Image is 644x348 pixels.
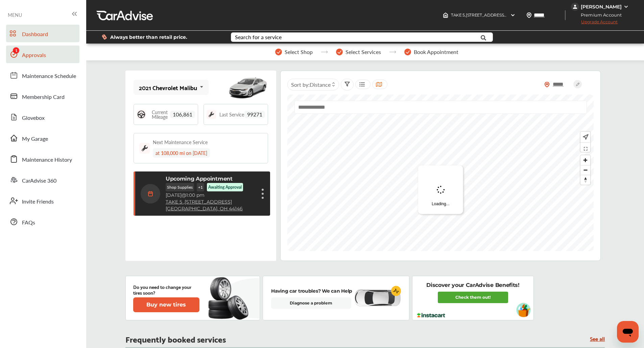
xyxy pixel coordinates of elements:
[141,184,160,204] img: calendar-icon.35d1de04.svg
[208,274,252,322] img: new-tire.a0c7fe23.svg
[418,165,463,214] div: Loading...
[6,150,79,168] a: Maintenance History
[6,25,79,42] a: Dashboard
[166,176,233,182] p: Upcoming Appointment
[510,12,516,18] img: header-down-arrow.9dd2ce7d.svg
[526,12,532,18] img: location_vector.a44bc228.svg
[182,192,186,198] span: @
[310,81,331,88] span: Distance
[207,110,216,119] img: maintenance_logo
[6,87,79,105] a: Membership Card
[271,287,352,295] p: Having car troubles? We can Help
[133,284,199,295] p: Do you need to change your tires soon?
[133,297,199,312] button: Buy new tires
[186,192,205,198] span: 1:00 pm
[565,10,566,20] img: header-divider.bc55588e.svg
[8,12,22,18] span: MENU
[6,46,79,63] a: Approvals
[22,197,54,206] span: Invite Friends
[22,93,65,102] span: Membership Card
[149,110,170,119] span: Current Mileage
[153,148,210,158] div: at 108,000 mi on [DATE]
[571,19,618,28] span: Upgrade Account
[404,49,411,55] img: stepper-checkmark.b5569197.svg
[572,11,627,19] span: Premium Account
[170,111,195,118] span: 106,861
[22,114,45,123] span: Glovebox
[139,143,150,154] img: maintenance_logo
[6,213,79,231] a: FAQs
[354,289,401,307] img: diagnose-vehicle.c84bcb0a.svg
[617,321,639,343] iframe: Button to launch messaging window
[166,199,232,205] a: TAKE 5 ,[STREET_ADDRESS]
[166,183,194,191] p: Shop Supplies
[153,139,208,145] div: Next Maintenance Service
[139,84,197,91] div: 2021 Chevrolet Malibu
[219,112,244,117] span: Last Service
[623,4,629,9] img: WGsFRI8htEPBVLJbROoPRyZpYNWhNONpIPPETTm6eUC0GeLEiAAAAAElFTkSuQmCC
[22,72,76,81] span: Maintenance Schedule
[275,49,282,55] img: stepper-checkmark.b5569197.svg
[580,155,590,165] button: Zoom in
[125,336,226,342] p: Frequently booked services
[426,282,519,289] p: Discover your CarAdvise Benefits!
[580,175,590,185] button: Reset bearing to north
[443,12,448,18] img: header-home-logo.8d720a4f.svg
[228,72,268,103] img: mobile_13811_st0640_046.png
[580,165,590,175] button: Zoom out
[416,313,446,318] img: instacart-logo.217963cc.svg
[102,34,107,40] img: dollor_label_vector.a70140d1.svg
[391,286,401,296] img: cardiogram-logo.18e20815.svg
[271,297,351,309] a: Diagnose a problem
[345,49,381,55] span: Select Services
[6,192,79,210] a: Invite Friends
[197,183,204,191] p: + 1
[414,49,458,55] span: Book Appointment
[571,3,579,11] img: jVpblrzwTbfkPYzPPzSLxeg0AAAAASUVORK5CYII=
[451,12,570,18] span: TAKE 5 , [STREET_ADDRESS] [GEOGRAPHIC_DATA] , OH 44146
[6,108,79,126] a: Glovebox
[208,184,242,190] p: Awaiting Approval
[590,336,605,341] a: See all
[22,135,48,143] span: My Garage
[321,51,328,53] img: stepper-arrow.e24c07c6.svg
[22,156,72,164] span: Maintenance History
[389,51,396,53] img: stepper-arrow.e24c07c6.svg
[581,4,622,10] div: [PERSON_NAME]
[6,129,79,147] a: My Garage
[336,49,343,55] img: stepper-checkmark.b5569197.svg
[235,34,282,40] div: Search for a service
[581,133,589,141] img: recenter.ce011a49.svg
[244,111,265,118] span: 99271
[22,30,48,39] span: Dashboard
[166,206,243,212] a: [GEOGRAPHIC_DATA], OH 44146
[291,81,331,88] span: Sort by :
[287,95,594,251] canvas: Map
[516,303,531,317] img: instacart-vehicle.0979a191.svg
[6,66,79,84] a: Maintenance Schedule
[110,35,187,39] span: Always better than retail price.
[438,292,508,303] a: Check them out!
[6,171,79,189] a: CarAdvise 360
[22,51,46,60] span: Approvals
[544,82,550,87] img: location_vector_orange.38f05af8.svg
[22,177,56,185] span: CarAdvise 360
[137,110,146,119] img: steering_logo
[22,218,35,227] span: FAQs
[285,49,313,55] span: Select Shop
[133,297,201,312] a: Buy new tires
[166,192,182,198] span: [DATE]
